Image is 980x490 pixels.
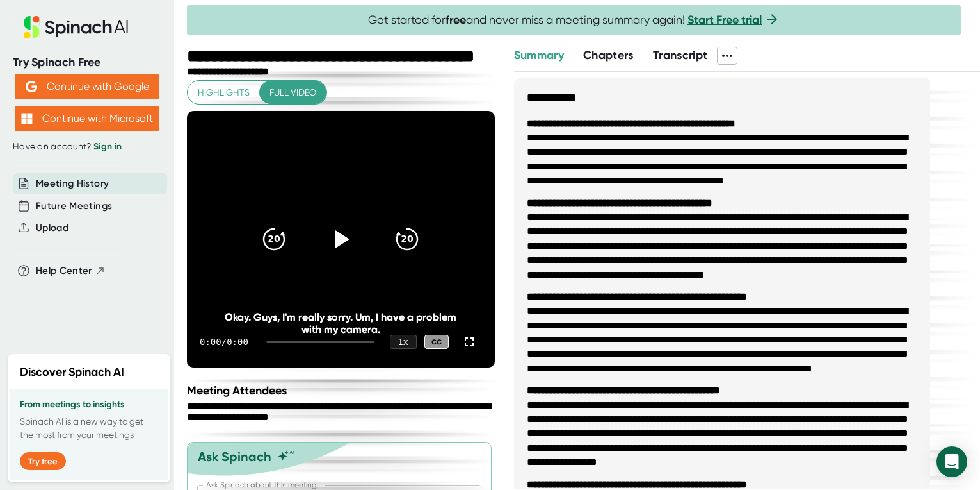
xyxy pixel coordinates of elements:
h3: From meetings to insights [20,400,158,410]
div: Okay. Guys, I'm really sorry. Um, I have a problem with my camera. [218,311,463,335]
img: Aehbyd4JwY73AAAAAElFTkSuQmCC [26,81,37,92]
div: Have an account? [13,141,161,153]
button: Try free [20,452,66,470]
div: Try Spinach Free [13,55,161,70]
div: 1 x [390,335,417,349]
div: CC [424,335,449,350]
button: Highlights [188,81,260,105]
button: Full video [259,81,326,105]
div: Meeting Attendees [187,384,498,398]
a: Start Free trial [687,13,762,27]
span: Full video [269,85,316,101]
span: Transcript [653,48,708,62]
button: Upload [36,221,68,235]
span: Get started for and never miss a meeting summary again! [368,13,780,28]
p: Spinach AI is a new way to get the most from your meetings [20,415,158,442]
b: free [446,13,466,27]
button: Transcript [653,47,708,64]
button: Future Meetings [36,199,112,214]
h2: Discover Spinach AI [20,364,124,381]
div: Open Intercom Messenger [936,446,967,477]
button: Meeting History [36,176,109,191]
button: Continue with Google [15,74,159,99]
span: Chapters [583,48,634,62]
button: Chapters [583,47,634,64]
button: Summary [514,47,564,64]
span: Help Center [36,264,92,278]
div: 0:00 / 0:00 [200,337,251,347]
button: Help Center [36,264,106,278]
div: Ask Spinach [198,449,271,464]
span: Highlights [198,85,250,101]
button: Continue with Microsoft [15,106,159,131]
a: Sign in [93,141,122,152]
span: Summary [514,48,564,62]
